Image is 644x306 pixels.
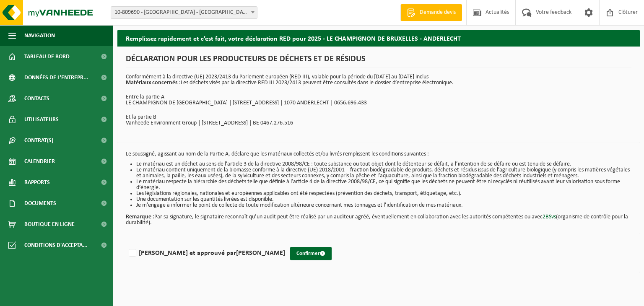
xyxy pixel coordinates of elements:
[111,7,257,18] span: 10-809690 - LE CHAMPIGNON DE BRUXELLES - ANDERLECHT
[543,214,556,220] a: 2BSvs
[24,109,59,130] span: Utilisateurs
[127,247,285,259] label: [PERSON_NAME] et approuvé par
[126,114,631,120] p: Et la partie B
[126,214,154,220] strong: Remarque :
[126,55,631,68] h1: DÉCLARATION POUR LES PRODUCTEURS DE DÉCHETS ET DE RÉSIDUS
[24,151,55,172] span: Calendrier
[24,172,50,193] span: Rapports
[126,94,631,100] p: Entre la partie A
[24,193,56,214] span: Documents
[126,80,181,86] strong: Matériaux concernés :
[400,4,462,21] a: Demande devis
[136,191,631,197] li: Les législations régionales, nationales et européennes applicables ont été respectées (prévention...
[136,202,631,208] li: Je m’engage à informer le point de collecte de toute modification ultérieure concernant mes tonna...
[111,6,257,19] span: 10-809690 - LE CHAMPIGNON DE BRUXELLES - ANDERLECHT
[126,100,631,106] p: LE CHAMPIGNON DE [GEOGRAPHIC_DATA] | [STREET_ADDRESS] | 1070 ANDERLECHT | 0656.696.433
[126,120,631,126] p: Vanheede Environment Group | [STREET_ADDRESS] | BE 0467.276.516
[290,247,332,260] button: Confirmer
[418,8,458,17] span: Demande devis
[24,130,53,151] span: Contrat(s)
[24,214,75,235] span: Boutique en ligne
[117,30,640,46] h2: Remplissez rapidement et c’est fait, votre déclaration RED pour 2025 - LE CHAMPIGNON DE BRUXELLES...
[24,46,70,67] span: Tableau de bord
[126,74,631,86] p: Conformément à la directive (UE) 2023/2413 du Parlement européen (RED III), valable pour la pério...
[236,250,285,257] strong: [PERSON_NAME]
[24,88,49,109] span: Contacts
[24,67,88,88] span: Données de l'entrepr...
[24,25,55,46] span: Navigation
[126,208,631,226] p: Par sa signature, le signataire reconnaît qu’un audit peut être réalisé par un auditeur agréé, év...
[136,197,631,202] li: Une documentation sur les quantités livrées est disponible.
[136,161,631,167] li: Le matériau est un déchet au sens de l’article 3 de la directive 2008/98/CE : toute substance ou ...
[136,179,631,191] li: Le matériau respecte la hiérarchie des déchets telle que définie à l’article 4 de la directive 20...
[136,167,631,179] li: Le matériau contient uniquement de la biomasse conforme à la directive (UE) 2018/2001 – fraction ...
[126,151,631,157] p: Le soussigné, agissant au nom de la Partie A, déclare que les matériaux collectés et/ou livrés re...
[24,235,88,256] span: Conditions d'accepta...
